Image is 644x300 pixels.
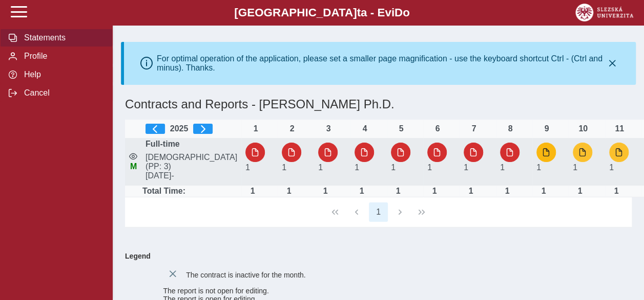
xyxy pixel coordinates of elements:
[609,163,614,172] span: Úvazek : 8 h / den. 40 h / týden.
[500,163,505,172] span: Úvazek : 8 h / den. 40 h / týden.
[279,187,299,196] div: Úvazek : 8 h / den. 40 h / týden.
[427,124,448,133] div: 6
[282,124,302,133] div: 2
[318,124,339,133] div: 3
[573,124,593,133] div: 10
[355,163,359,172] span: Úvazek : 8 h / den. 40 h / týden.
[575,4,633,21] img: logo_web_su.png
[351,187,372,196] div: Úvazek : 8 h / den. 40 h / týden.
[500,124,521,133] div: 8
[609,124,630,133] div: 11
[536,163,541,172] span: Úvazek : 8 h / den. 40 h / týden.
[186,271,305,279] span: The contract is inactive for the month.
[121,93,550,116] h1: Contracts and Reports - [PERSON_NAME] Ph.D.
[394,6,403,19] span: D
[31,6,613,19] b: [GEOGRAPHIC_DATA] a - Evi
[403,6,410,19] span: o
[573,163,577,172] span: Úvazek : 8 h / den. 40 h / týden.
[245,124,266,133] div: 1
[427,163,432,172] span: Úvazek : 8 h / den. 40 h / týden.
[464,124,484,133] div: 7
[146,171,171,180] font: [DATE]
[315,187,336,196] div: Úvazek : 8 h / den. 40 h / týden.
[497,187,517,196] div: Úvazek : 8 h / den. 40 h / týden.
[130,162,137,171] span: Údaje souhlasí s údaji v Magionu
[129,152,137,160] i: Smlouva je aktivní
[242,187,263,196] div: Úvazek : 8 h / den. 40 h / týden.
[391,163,396,172] span: Úvazek : 8 h / den. 40 h / týden.
[606,187,627,196] div: Úvazek : 8 h / den. 40 h / týden.
[388,187,408,196] div: Úvazek : 8 h / den. 40 h / týden.
[282,163,286,172] span: Úvazek : 8 h / den. 40 h / týden.
[171,171,174,180] span: -
[21,52,104,61] span: Profile
[357,6,360,19] span: t
[121,248,628,264] b: Legend
[369,202,388,222] button: 1
[464,163,468,172] span: Úvazek : 8 h / den. 40 h / týden.
[355,124,375,133] div: 4
[146,140,180,148] b: Full-time
[461,187,481,196] div: Úvazek : 8 h / den. 40 h / týden.
[533,187,554,196] div: Úvazek : 8 h / den. 40 h / týden.
[21,70,104,79] span: Help
[141,153,241,171] span: [DEMOGRAPHIC_DATA] (PP: 3)
[245,163,250,172] span: Úvazek : 8 h / den. 40 h / týden.
[21,88,104,98] span: Cancel
[536,124,557,133] div: 9
[163,287,268,295] span: The report is not open for editing.
[142,187,185,195] font: Total Time:
[318,163,323,172] span: Úvazek : 8 h / den. 40 h / týden.
[391,124,411,133] div: 5
[570,187,590,196] div: Úvazek : 8 h / den. 40 h / týden.
[424,187,445,196] div: Úvazek : 8 h / den. 40 h / týden.
[170,124,189,133] font: 2025
[21,33,104,42] span: Statements
[157,54,605,73] div: For optimal operation of the application, please set a smaller page magnification - use the keybo...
